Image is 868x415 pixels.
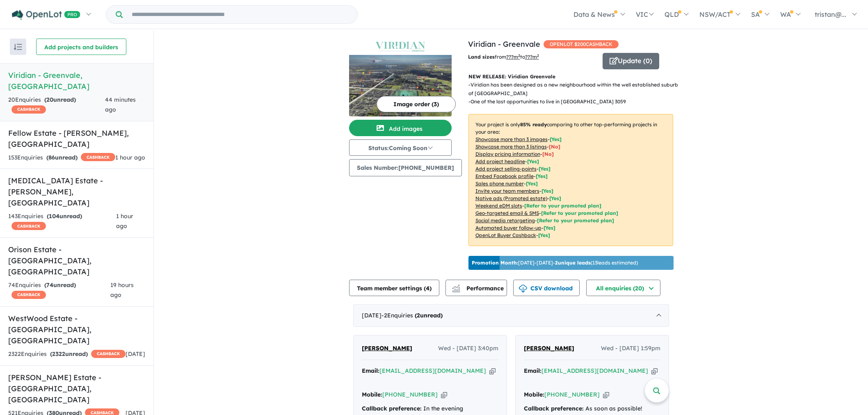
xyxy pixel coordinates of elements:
[603,390,609,399] button: Copy
[524,405,584,412] strong: Callback preference:
[475,210,539,216] u: Geo-targeted email & SMS
[115,154,145,161] span: 1 hour ago
[586,280,660,296] button: All enquiries (20)
[11,291,46,299] span: CASHBACK
[475,188,539,194] u: Invite your team members
[475,195,547,201] u: Native ads (Promoted estate)
[541,188,553,194] span: [ Yes ]
[544,225,555,231] span: [Yes]
[12,10,80,20] img: Openlot PRO Logo White
[472,259,638,267] p: [DATE] - [DATE] - ( 13 leads estimated)
[445,280,507,296] button: Performance
[524,391,544,398] strong: Mobile:
[349,55,452,116] img: Viridian - Greenvale
[8,313,145,346] h5: WestWood Estate - [GEOGRAPHIC_DATA] , [GEOGRAPHIC_DATA]
[513,280,580,296] button: CSV download
[52,350,65,358] span: 2322
[475,180,524,187] u: Sales phone number
[525,54,539,60] u: ???m
[8,95,105,115] div: 20 Enquir ies
[362,391,382,398] strong: Mobile:
[475,144,547,150] u: Showcase more than 3 listings
[353,304,669,327] div: [DATE]
[524,203,601,209] span: [Refer to your promoted plan]
[453,285,504,292] span: Performance
[475,203,522,209] u: Weekend eDM slots
[475,166,537,172] u: Add project selling-points
[362,344,412,352] span: [PERSON_NAME]
[468,53,596,61] p: from
[520,121,547,128] b: 85 % ready
[36,39,126,55] button: Add projects and builders
[542,151,554,157] span: [ No ]
[475,225,541,231] u: Automated buyer follow-up
[126,350,145,358] span: [DATE]
[544,391,600,398] a: [PHONE_NUMBER]
[815,10,846,18] span: tristan@...
[8,349,126,359] div: 2322 Enquir ies
[46,154,78,161] strong: ( unread)
[11,222,46,230] span: CASHBACK
[417,312,420,319] span: 2
[524,344,574,352] span: [PERSON_NAME]
[382,391,438,398] a: [PHONE_NUMBER]
[362,404,498,414] div: In the evening
[44,281,76,289] strong: ( unread)
[362,405,422,412] strong: Callback preference:
[116,212,133,230] span: 1 hour ago
[468,114,673,246] p: Your project is only comparing to other top-performing projects in your area: - - - - - - - - - -...
[555,260,591,266] b: 2 unique leads
[472,260,518,266] b: Promotion Month:
[426,285,429,292] span: 4
[544,40,619,48] span: OPENLOT $ 200 CASHBACK
[8,372,145,405] h5: [PERSON_NAME] Estate - [GEOGRAPHIC_DATA] , [GEOGRAPHIC_DATA]
[468,81,680,98] p: - Viridian has been designed as a new neighbourhood within the well established suburb of [GEOGRA...
[524,344,574,353] a: [PERSON_NAME]
[550,136,562,142] span: [ Yes ]
[468,73,673,81] p: NEW RELEASE: Viridian Greenvale
[349,120,452,136] button: Add images
[475,136,548,142] u: Showcase more than 3 images
[415,312,443,319] strong: ( unread)
[603,53,659,69] button: Update (0)
[489,367,496,375] button: Copy
[475,151,540,157] u: Display pricing information
[601,344,660,353] span: Wed - [DATE] 1:59pm
[524,367,541,374] strong: Email:
[475,217,535,223] u: Social media retargeting
[50,350,88,358] strong: ( unread)
[377,96,456,112] button: Image order (3)
[110,281,134,299] span: 19 hours ago
[651,367,658,375] button: Copy
[524,404,660,414] div: As soon as possible!
[539,166,550,172] span: [ Yes ]
[8,175,145,208] h5: [MEDICAL_DATA] Estate - [PERSON_NAME] , [GEOGRAPHIC_DATA]
[381,312,443,319] span: - 2 Enquir ies
[536,173,548,179] span: [ Yes ]
[8,70,145,92] h5: Viridian - Greenvale , [GEOGRAPHIC_DATA]
[538,232,550,238] span: [Yes]
[105,96,136,113] span: 44 minutes ago
[349,159,462,176] button: Sales Number:[PHONE_NUMBER]
[46,281,53,289] span: 74
[379,367,486,374] a: [EMAIL_ADDRESS][DOMAIN_NAME]
[349,280,439,296] button: Team member settings (4)
[527,158,539,164] span: [ Yes ]
[8,212,116,231] div: 143 Enquir ies
[526,180,538,187] span: [ Yes ]
[362,367,379,374] strong: Email:
[49,212,59,220] span: 104
[349,39,452,116] a: Viridian - Greenvale LogoViridian - Greenvale
[518,53,520,58] sup: 2
[8,244,145,277] h5: Orison Estate - [GEOGRAPHIC_DATA] , [GEOGRAPHIC_DATA]
[441,390,447,399] button: Copy
[475,173,534,179] u: Embed Facebook profile
[91,350,126,358] span: CASHBACK
[468,54,495,60] b: Land sizes
[468,39,540,49] a: Viridian - Greenvale
[362,344,412,353] a: [PERSON_NAME]
[48,154,55,161] span: 86
[8,280,110,300] div: 74 Enquir ies
[506,54,520,60] u: ??? m
[475,232,536,238] u: OpenLot Buyer Cashback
